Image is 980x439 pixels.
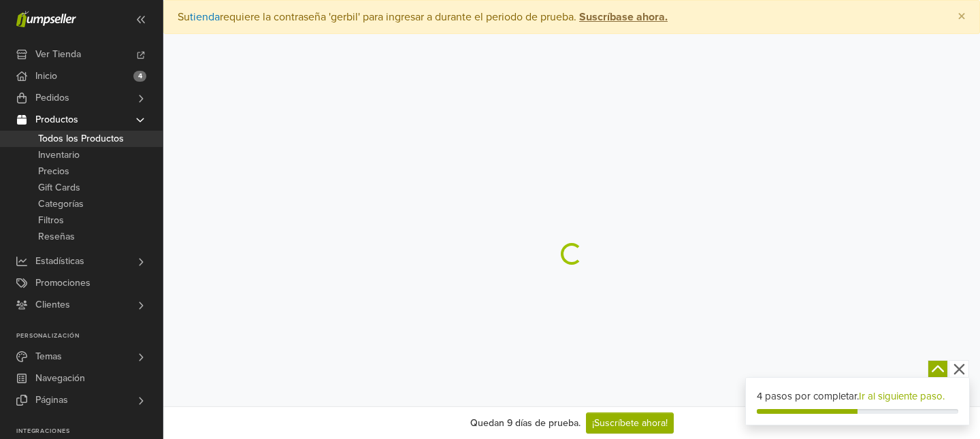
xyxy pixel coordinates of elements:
a: Suscríbase ahora. [576,10,668,24]
span: Pedidos [35,87,69,109]
span: Ver Tienda [35,44,81,65]
span: Precios [38,163,69,180]
span: Temas [35,346,62,368]
span: Inventario [38,147,80,163]
span: Promociones [35,272,91,294]
p: Personalización [16,332,163,340]
span: Clientes [35,294,70,316]
span: Páginas [35,389,68,411]
div: Quedan 9 días de prueba. [470,416,581,430]
p: Integraciones [16,427,163,436]
a: Ir al siguiente paso. [859,390,945,402]
span: Categorías [38,196,84,212]
strong: Suscríbase ahora. [579,10,668,24]
span: Navegación [35,368,85,389]
span: Inicio [35,65,57,87]
span: Productos [35,109,78,131]
a: tienda [190,10,220,24]
span: Gift Cards [38,180,80,196]
span: Reseñas [38,229,75,245]
div: 4 pasos por completar. [757,389,958,404]
span: Todos los Productos [38,131,124,147]
span: 4 [133,71,146,82]
span: Estadísticas [35,250,84,272]
span: × [958,7,966,27]
a: ¡Suscríbete ahora! [586,412,674,434]
button: Close [944,1,979,33]
span: Filtros [38,212,64,229]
